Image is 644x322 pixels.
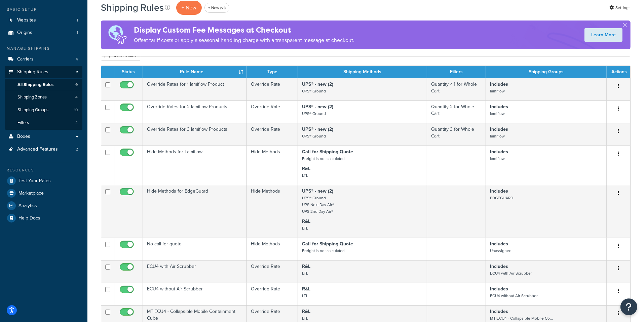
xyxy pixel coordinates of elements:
[5,27,82,39] li: Origins
[5,117,82,129] a: Filters 4
[5,66,82,78] a: Shipping Rules
[490,81,508,88] strong: Includes
[302,270,308,276] small: LTL
[5,117,82,129] li: Filters
[17,69,48,75] span: Shipping Rules
[5,14,82,27] a: Websites 1
[5,7,82,12] div: Basic Setup
[5,14,82,27] li: Websites
[302,188,333,195] strong: UPS® - new (2)
[18,215,40,221] span: Help Docs
[143,66,247,78] th: Rule Name : activate to sort column ascending
[17,30,32,36] span: Origins
[247,123,298,146] td: Override Rate
[5,212,82,224] a: Help Docs
[114,66,143,78] th: Status
[247,283,298,305] td: Override Rate
[17,147,58,152] span: Advanced Features
[247,146,298,185] td: Hide Methods
[302,285,310,292] strong: R&L
[247,78,298,100] td: Override Rate
[18,203,37,209] span: Analytics
[302,315,308,321] small: LTL
[490,270,532,276] small: ECU4 with Air Scrubber
[77,17,78,23] span: 1
[143,185,247,238] td: Hide Methods for EdgeGuard
[486,66,607,78] th: Shipping Groups
[75,120,78,126] span: 4
[77,30,78,36] span: 1
[74,107,78,113] span: 10
[490,111,505,117] small: lamiflow
[5,46,82,51] div: Manage Shipping
[427,123,486,146] td: Quantity 3 for Whole Cart
[302,248,345,254] small: Freight is not calculated
[490,293,538,299] small: ECU4 without Air Scrubber
[490,126,508,133] strong: Includes
[5,130,82,143] li: Boxes
[76,56,78,62] span: 4
[302,218,310,225] strong: R&L
[18,178,51,184] span: Test Your Rates
[143,123,247,146] td: Override Rates for 3 lamiflow Products
[620,298,637,315] button: Open Resource Center
[247,238,298,260] td: Hide Methods
[490,248,512,254] small: Unassigned
[5,79,82,91] a: All Shipping Rules 9
[5,167,82,173] div: Resources
[302,81,333,88] strong: UPS® - new (2)
[609,3,631,12] a: Settings
[490,88,505,94] small: lamiflow
[298,66,427,78] th: Shipping Methods
[302,148,353,155] strong: Call for Shipping Quote
[5,143,82,156] li: Advanced Features
[302,308,310,315] strong: R&L
[490,315,553,321] small: MTIECU4 - Collapsible Mobile Co...
[143,100,247,123] td: Override Rates for 2 lamiflow Products
[5,53,82,66] a: Carriers 4
[204,3,229,13] a: + New (v1)
[5,91,82,104] li: Shipping Zones
[143,78,247,100] td: Override Rates for 1 lamiflow Product
[302,195,334,214] small: UPS® Ground UPS Next Day Air® UPS 2nd Day Air®
[143,146,247,185] td: Hide Methods for Lamiflow
[247,260,298,283] td: Override Rate
[5,200,82,212] a: Analytics
[302,156,345,162] small: Freight is not calculated
[584,28,622,42] a: Learn More
[490,133,505,139] small: lamiflow
[5,143,82,156] a: Advanced Features 2
[5,104,82,116] li: Shipping Groups
[143,238,247,260] td: No call for quote
[17,107,48,113] span: Shipping Groups
[490,308,508,315] strong: Includes
[17,17,36,23] span: Websites
[247,100,298,123] td: Override Rate
[427,78,486,100] td: Quantity < 1 for Whole Cart
[5,91,82,104] a: Shipping Zones 4
[302,263,310,270] strong: R&L
[490,103,508,110] strong: Includes
[490,240,508,247] strong: Includes
[490,156,505,162] small: lamiflow
[17,94,47,100] span: Shipping Zones
[607,66,630,78] th: Actions
[490,285,508,292] strong: Includes
[143,283,247,305] td: ECU4 without Air Scrubber
[302,293,308,299] small: LTL
[302,126,333,133] strong: UPS® - new (2)
[427,66,486,78] th: Filters
[176,1,202,14] p: + New
[75,94,78,100] span: 4
[17,82,53,88] span: All Shipping Rules
[247,185,298,238] td: Hide Methods
[5,66,82,130] li: Shipping Rules
[5,175,82,187] a: Test Your Rates
[247,66,298,78] th: Type
[302,111,326,117] small: UPS® Ground
[5,187,82,199] a: Marketplace
[490,195,513,201] small: EDGEGUARD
